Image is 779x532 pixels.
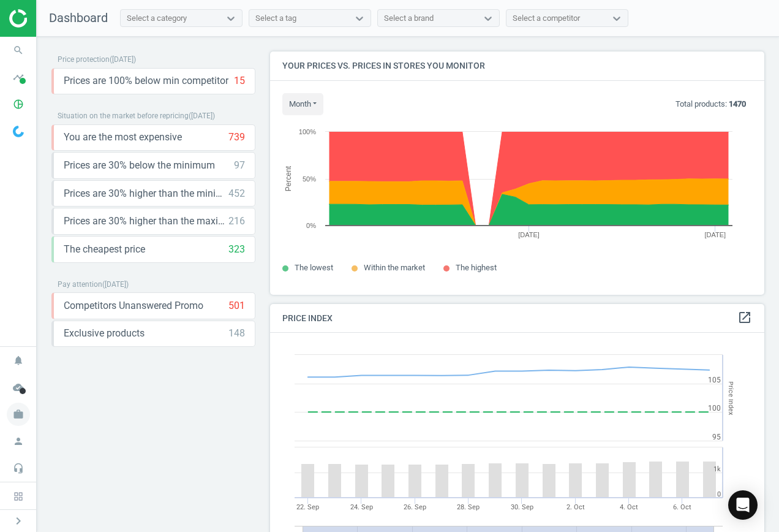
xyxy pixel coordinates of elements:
tspan: [DATE] [704,231,726,238]
tspan: 4. Oct [620,503,638,511]
b: 1470 [729,99,746,108]
img: ajHJNr6hYgQAAAAASUVORK5CYII= [9,9,96,28]
div: Select a competitor [513,13,580,24]
i: headset_mic [7,457,30,480]
text: 105 [708,376,721,384]
h4: Price Index [270,304,764,333]
div: 97 [234,159,245,172]
span: You are the most expensive [64,131,182,144]
tspan: 26. Sep [404,503,426,511]
i: timeline [7,66,30,89]
text: 100 [708,404,721,412]
div: Select a brand [384,13,434,24]
span: The lowest [295,263,333,272]
tspan: Price Index [727,381,735,415]
span: ( [DATE] ) [189,112,215,120]
text: 95 [712,433,721,441]
tspan: 24. Sep [350,503,373,511]
div: Open Intercom Messenger [728,490,758,520]
i: notifications [7,349,30,372]
span: Price protection [58,55,110,64]
span: ( [DATE] ) [110,55,136,64]
tspan: 22. Sep [296,503,319,511]
text: 0 [717,490,721,498]
tspan: 30. Sep [511,503,533,511]
span: Dashboard [49,10,108,25]
i: open_in_new [737,310,752,325]
div: 148 [228,327,245,340]
span: Within the market [364,263,425,272]
span: Pay attention [58,280,102,289]
i: search [7,39,30,62]
i: cloud_done [7,376,30,399]
tspan: 28. Sep [457,503,480,511]
i: pie_chart_outlined [7,93,30,116]
tspan: 6. Oct [673,503,691,511]
span: Prices are 30% higher than the maximal [64,215,228,228]
span: Exclusive products [64,327,145,340]
div: 323 [228,243,245,256]
div: 15 [234,74,245,88]
tspan: Percent [284,165,293,191]
div: 452 [228,187,245,200]
div: 501 [228,299,245,313]
img: wGWNvw8QSZomAAAAABJRU5ErkJggg== [13,126,24,137]
button: chevron_right [3,513,34,529]
span: The cheapest price [64,243,145,256]
span: ( [DATE] ) [102,280,129,289]
button: month [282,93,323,115]
div: Select a tag [255,13,296,24]
h4: Your prices vs. prices in stores you monitor [270,51,764,80]
div: 216 [228,215,245,228]
text: 0% [306,222,316,229]
tspan: 2. Oct [566,503,585,511]
span: Competitors Unanswered Promo [64,299,203,313]
span: Prices are 30% higher than the minimum [64,187,228,200]
span: Prices are 30% below the minimum [64,159,215,172]
div: Select a category [127,13,187,24]
span: The highest [456,263,497,272]
a: open_in_new [737,310,752,326]
text: 1k [713,465,721,473]
div: 739 [228,131,245,144]
i: chevron_right [11,514,26,528]
p: Total products: [676,99,746,110]
tspan: [DATE] [518,231,540,238]
span: Prices are 100% below min competitor [64,74,228,88]
text: 100% [299,128,316,135]
i: work [7,403,30,426]
text: 50% [303,175,316,183]
i: person [7,430,30,453]
span: Situation on the market before repricing [58,112,189,120]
